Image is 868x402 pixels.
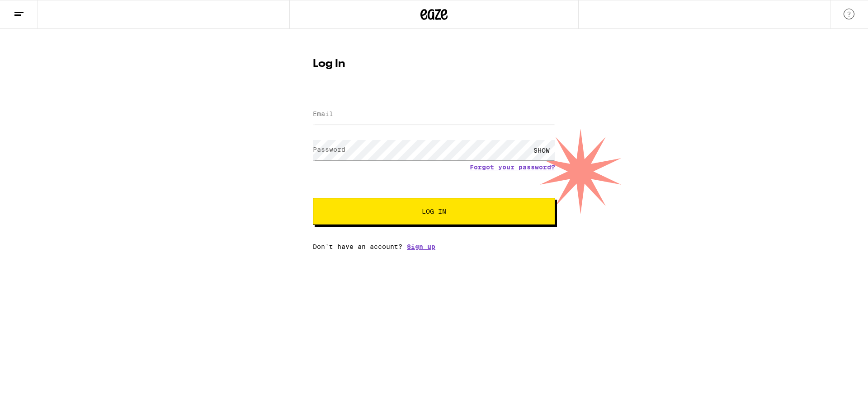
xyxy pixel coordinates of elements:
button: Log In [313,198,555,225]
div: Don't have an account? [313,243,555,250]
input: Email [313,104,555,125]
label: Password [313,146,345,153]
span: Log In [422,208,446,215]
h1: Log In [313,59,555,70]
a: Forgot your password? [470,164,555,171]
div: SHOW [528,140,555,160]
label: Email [313,110,333,117]
span: Hi. Need any help? [5,6,65,14]
a: Sign up [407,243,435,250]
